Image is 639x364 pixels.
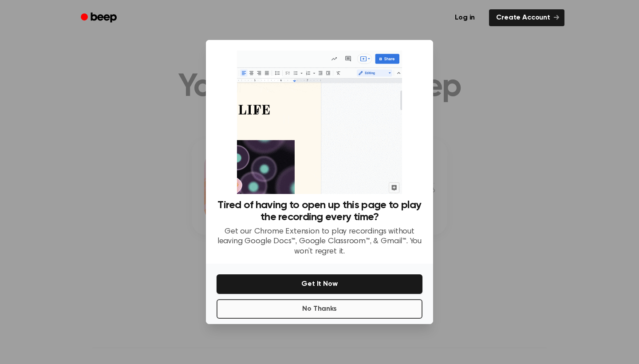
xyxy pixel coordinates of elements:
h3: Tired of having to open up this page to play the recording every time? [217,199,422,223]
a: Create Account [489,9,564,26]
p: Get our Chrome Extension to play recordings without leaving Google Docs™, Google Classroom™, & Gm... [217,227,422,257]
button: No Thanks [217,299,422,319]
a: Beep [75,9,125,27]
button: Get It Now [217,274,422,294]
a: Log in [446,8,484,28]
img: Beep extension in action [237,51,402,194]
